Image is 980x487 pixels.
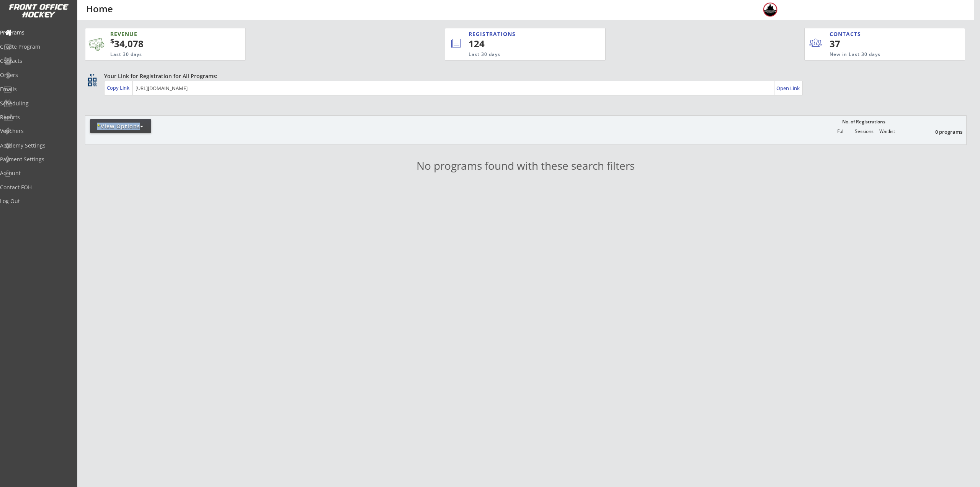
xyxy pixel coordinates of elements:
[87,72,96,77] div: qr
[830,30,864,38] div: CONTACTS
[110,36,114,46] sup: $
[469,51,574,58] div: Last 30 days
[830,37,877,50] div: 37
[90,123,151,130] div: View Options
[110,37,221,50] div: 34,078
[829,129,852,134] div: Full
[830,51,929,58] div: New in Last 30 days
[875,129,898,134] div: Waitlist
[87,76,98,88] button: qr_code
[853,129,875,134] div: Sessions
[110,30,208,38] div: REVENUE
[840,119,887,125] div: No. of Registrations
[469,30,570,38] div: REGISTRATIONS
[776,83,800,93] a: Open Link
[107,84,131,91] div: Copy Link
[110,51,208,58] div: Last 30 days
[469,37,580,50] div: 124
[104,72,943,80] div: Your Link for Registration for All Programs:
[193,160,858,171] div: No programs found with these search filters
[776,85,800,92] div: Open Link
[923,128,962,135] div: 0 programs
